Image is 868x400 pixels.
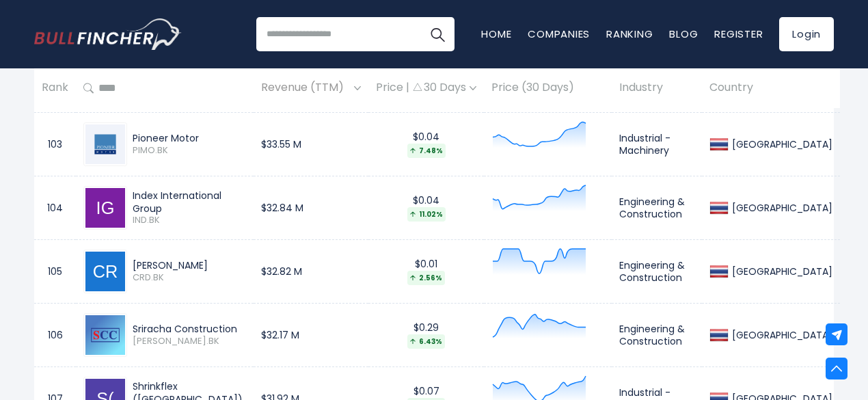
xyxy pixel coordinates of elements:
[261,78,351,99] span: Revenue (TTM)
[407,334,445,349] div: 6.43%
[376,321,476,348] div: $0.29
[481,27,511,41] a: Home
[606,27,653,41] a: Ranking
[484,68,612,109] th: Price (30 Days)
[779,17,834,51] a: Login
[133,259,246,271] div: [PERSON_NAME]
[702,68,840,109] th: Country
[133,323,246,335] div: Sriracha Construction
[34,68,76,109] th: Rank
[254,113,368,176] td: $33.55 M
[34,18,181,50] a: Go to homepage
[669,27,698,41] a: Blog
[133,189,246,214] div: Index International Group
[612,176,702,240] td: Engineering & Construction
[407,144,446,158] div: 7.48%
[376,194,476,221] div: $0.04
[420,17,455,51] button: Search
[729,138,832,150] div: [GEOGRAPHIC_DATA]
[34,304,76,367] td: 106
[34,176,76,240] td: 104
[34,240,76,304] td: 105
[376,258,476,284] div: $0.01
[729,265,832,278] div: [GEOGRAPHIC_DATA]
[612,304,702,367] td: Engineering & Construction
[376,81,476,96] div: Price | 30 Days
[528,27,590,41] a: Companies
[254,304,368,367] td: $32.17 M
[85,315,125,355] img: SRICHA.BK.png
[133,272,246,284] span: CRD.BK
[714,27,763,41] a: Register
[729,329,832,341] div: [GEOGRAPHIC_DATA]
[407,207,446,222] div: 11.02%
[612,113,702,176] td: Industrial - Machinery
[612,68,702,109] th: Industry
[133,336,246,347] span: [PERSON_NAME].BK
[85,124,125,164] img: PIMO.BK.png
[254,176,368,240] td: $32.84 M
[133,132,246,144] div: Pioneer Motor
[133,145,246,157] span: PIMO.BK
[612,240,702,304] td: Engineering & Construction
[34,18,182,50] img: Bullfincher logo
[34,113,76,176] td: 103
[729,202,832,214] div: [GEOGRAPHIC_DATA]
[407,271,445,285] div: 2.56%
[254,240,368,304] td: $32.82 M
[133,215,246,226] span: IND.BK
[376,131,476,157] div: $0.04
